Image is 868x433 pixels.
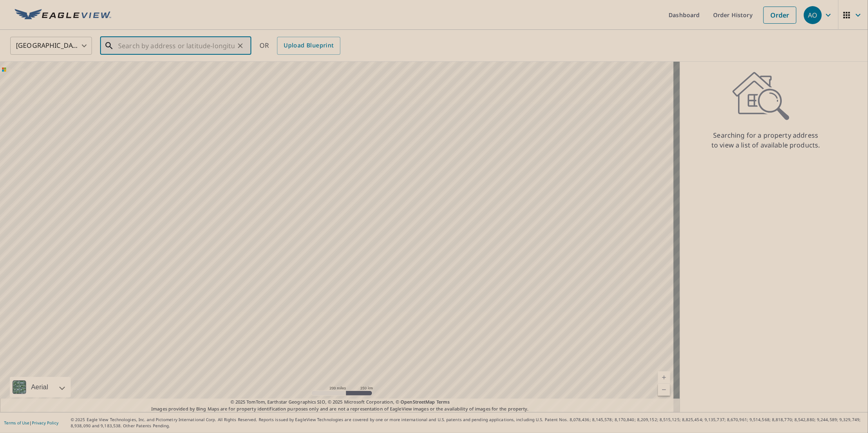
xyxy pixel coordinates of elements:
[10,34,92,57] div: [GEOGRAPHIC_DATA]
[763,7,796,24] a: Order
[235,40,246,51] button: Clear
[436,399,450,405] a: Terms
[10,377,71,397] div: Aerial
[15,9,111,21] img: EV Logo
[400,399,435,405] a: OpenStreetMap
[658,371,670,384] a: Current Level 5, Zoom In
[29,377,51,397] div: Aerial
[71,417,864,429] p: © 2025 Eagle View Technologies, Inc. and Pictometry International Corp. All Rights Reserved. Repo...
[658,384,670,396] a: Current Level 5, Zoom Out
[277,37,340,55] a: Upload Blueprint
[230,399,450,406] span: © 2025 TomTom, Earthstar Geographics SIO, © 2025 Microsoft Corporation, ©
[284,40,333,51] span: Upload Blueprint
[4,420,58,425] p: |
[804,6,822,24] div: AO
[32,420,58,426] a: Privacy Policy
[4,420,29,426] a: Terms of Use
[118,34,235,57] input: Search by address or latitude-longitude
[711,130,821,150] p: Searching for a property address to view a list of available products.
[260,37,340,55] div: OR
